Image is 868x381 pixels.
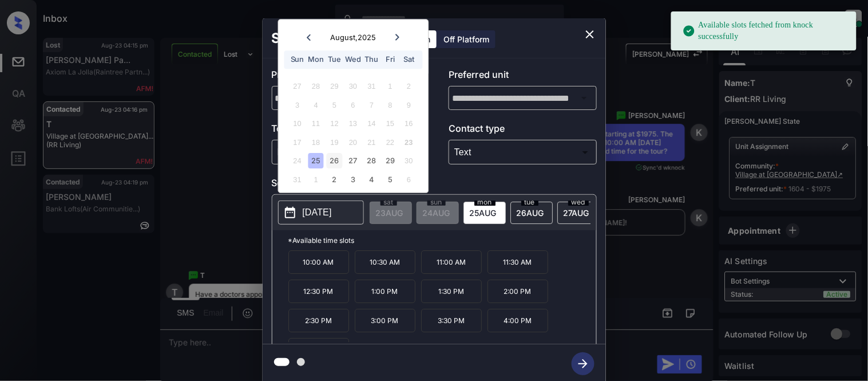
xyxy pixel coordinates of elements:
[565,349,601,379] button: btn-next
[272,121,420,140] p: Tour type
[383,135,398,150] div: Not available Friday, August 22nd, 2025
[346,97,361,113] div: Not available Wednesday, August 6th, 2025
[421,280,482,303] p: 1:30 PM
[272,176,597,194] p: Select slot
[568,199,589,206] span: wed
[383,154,398,169] div: Choose Friday, August 29th, 2025
[463,202,506,224] div: date-select
[290,154,305,169] div: Not available Sunday, August 24th, 2025
[383,79,398,95] div: Not available Friday, August 1st, 2025
[383,172,398,187] div: Choose Friday, September 5th, 2025
[346,135,361,150] div: Not available Wednesday, August 20th, 2025
[272,68,420,86] p: Preferred community
[510,202,553,224] div: date-select
[683,15,847,47] div: Available slots fetched from knock successfully
[487,309,548,332] p: 4:00 PM
[383,97,398,113] div: Not available Friday, August 8th, 2025
[355,250,415,274] p: 10:30 AM
[487,280,548,303] p: 2:00 PM
[487,250,548,274] p: 11:30 AM
[327,52,342,68] div: Tue
[327,116,342,132] div: Not available Tuesday, August 12th, 2025
[290,97,305,113] div: Not available Sunday, August 3rd, 2025
[290,79,305,95] div: Not available Sunday, July 27th, 2025
[282,77,425,189] div: month 2025-08
[401,97,417,113] div: Not available Saturday, August 9th, 2025
[401,135,417,150] div: Not available Saturday, August 23rd, 2025
[327,172,342,187] div: Choose Tuesday, September 2nd, 2025
[288,250,349,274] p: 10:00 AM
[263,18,379,58] h2: Schedule Tour
[449,121,597,140] p: Contact type
[364,79,379,95] div: Not available Thursday, July 31st, 2025
[308,97,324,113] div: Not available Monday, August 4th, 2025
[290,52,305,68] div: Sun
[401,172,417,187] div: Not available Saturday, September 6th, 2025
[355,309,415,332] p: 3:00 PM
[438,30,496,48] div: Off Platform
[327,97,342,113] div: Not available Tuesday, August 5th, 2025
[421,250,482,274] p: 11:00 AM
[364,116,379,132] div: Not available Thursday, August 14th, 2025
[449,68,597,86] p: Preferred unit
[346,172,361,187] div: Choose Wednesday, September 3rd, 2025
[451,143,594,162] div: Text
[364,135,379,150] div: Not available Thursday, August 21st, 2025
[364,52,379,68] div: Thu
[308,172,324,187] div: Not available Monday, September 1st, 2025
[383,52,398,68] div: Fri
[421,309,482,332] p: 3:30 PM
[346,154,361,169] div: Choose Wednesday, August 27th, 2025
[578,23,601,46] button: close
[290,172,305,187] div: Not available Sunday, August 31st, 2025
[401,52,417,68] div: Sat
[517,208,544,218] span: 26 AUG
[308,116,324,132] div: Not available Monday, August 11th, 2025
[564,208,589,218] span: 27 AUG
[346,52,361,68] div: Wed
[401,79,417,95] div: Not available Saturday, August 2nd, 2025
[278,201,364,225] button: [DATE]
[288,338,349,362] p: 4:30 PM
[308,79,324,95] div: Not available Monday, July 28th, 2025
[308,135,324,150] div: Not available Monday, August 18th, 2025
[290,116,305,132] div: Not available Sunday, August 10th, 2025
[308,52,324,68] div: Mon
[364,97,379,113] div: Not available Thursday, August 7th, 2025
[401,116,417,132] div: Not available Saturday, August 16th, 2025
[327,79,342,95] div: Not available Tuesday, July 29th, 2025
[470,208,497,218] span: 25 AUG
[327,154,342,169] div: Choose Tuesday, August 26th, 2025
[364,154,379,169] div: Choose Thursday, August 28th, 2025
[521,199,538,206] span: tue
[557,202,600,224] div: date-select
[346,79,361,95] div: Not available Wednesday, July 30th, 2025
[364,172,379,187] div: Choose Thursday, September 4th, 2025
[275,143,417,162] div: In Person
[288,280,349,303] p: 12:30 PM
[474,199,496,206] span: mon
[355,280,415,303] p: 1:00 PM
[288,230,596,250] p: *Available time slots
[346,116,361,132] div: Not available Wednesday, August 13th, 2025
[401,154,417,169] div: Not available Saturday, August 30th, 2025
[308,154,324,169] div: Choose Monday, August 25th, 2025
[383,116,398,132] div: Not available Friday, August 15th, 2025
[327,135,342,150] div: Not available Tuesday, August 19th, 2025
[303,206,332,219] p: [DATE]
[290,135,305,150] div: Not available Sunday, August 17th, 2025
[288,309,349,332] p: 2:30 PM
